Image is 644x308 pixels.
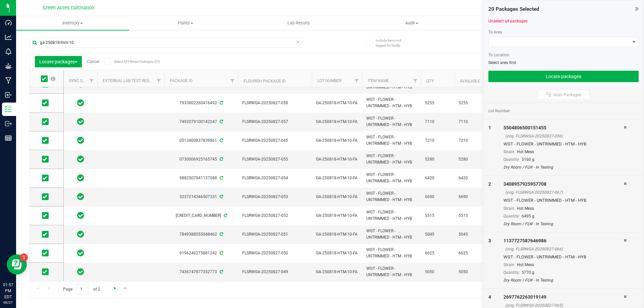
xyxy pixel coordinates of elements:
[366,190,417,203] span: WGT - FLOWER - UNTRIMMED - HTM - HYB
[242,16,355,30] a: Lab Results
[5,91,12,98] inline-svg: Inbound
[242,100,308,106] span: FLSRWGA-20250827-058
[5,48,12,55] inline-svg: Monitoring
[5,135,12,141] inline-svg: Reports
[316,100,358,106] span: GA-250818-HTM-10-FA
[316,137,358,144] span: GA-250818-HTM-10-FA
[459,100,484,106] span: 5255
[366,97,417,109] span: WGT - FLOWER - UNTRIMMED - HTM - HYB
[459,269,484,275] span: 5050
[77,230,84,239] span: In Sync
[242,269,308,275] span: FLSRWGA-20250827-049
[459,119,484,125] span: 7110
[517,206,534,211] span: Hot Mess
[163,212,239,219] div: [CREDIT_CARD_NUMBER]
[366,247,417,259] span: WGT - FLOWER - UNTRIMMED - HTM - HYB
[459,231,484,238] span: 5045
[425,231,450,238] span: 5045
[376,38,409,48] span: Include items not tagged for facility
[242,156,308,163] span: FLSRWGA-20250827-055
[351,75,362,87] a: Filter
[16,16,129,30] a: Inventory
[425,269,450,275] span: 5050
[488,294,491,300] span: 4
[77,155,84,164] span: In Sync
[153,75,164,87] a: Filter
[77,98,84,108] span: In Sync
[503,164,624,170] div: Dry Room / FLW - In Testing
[553,92,581,98] span: Scan Packages
[505,189,624,195] div: (orig. FLSRWGA-20250827-067)
[503,277,624,283] div: Dry Room / FLW - In Testing
[163,156,239,163] div: 0730006925165745
[77,192,84,201] span: In Sync
[366,153,417,166] span: WGT - FLOWER - UNTRIMMED - HTM - HYB
[163,100,239,106] div: 7933802260416492
[517,262,534,267] span: Hot Mess
[505,246,624,252] div: (orig. FLSRWGA-20250827-066)
[87,59,99,64] a: Cancel
[503,206,515,211] span: Strain:
[316,269,358,275] span: GA-250818-HTM-10-FA
[517,149,534,154] span: Hot Mess
[460,79,480,83] a: Available
[77,267,84,276] span: In Sync
[163,194,239,200] div: 3237214346507331
[69,78,95,83] a: Sync Status
[77,284,89,295] input: 1
[425,194,450,200] span: 6690
[503,181,624,188] div: 3408957925957708
[242,212,308,219] span: FLSRWGA-20250827-052
[219,101,223,105] span: Sync from Compliance System
[114,60,148,63] span: Select All Filtered Packages (23)
[170,78,193,83] a: Package ID
[219,194,223,199] span: Sync from Compliance System
[129,20,242,26] span: Plants
[503,294,624,301] div: 2697762263019149
[503,124,624,131] div: 5504806500151455
[219,251,223,255] span: Sync from Compliance System
[522,157,534,162] span: 5160 g
[5,120,12,127] inline-svg: Outbound
[77,211,84,220] span: In Sync
[219,269,223,274] span: Sync from Compliance System
[488,238,491,243] span: 3
[425,175,450,181] span: 6420
[121,284,130,293] a: Go to the last page
[503,254,624,260] div: WGT - FLOWER - UNTRIMMED - HTM - HYB
[488,53,509,57] span: To Location
[316,194,358,200] span: GA-250818-HTM-10-FA
[77,117,84,126] span: In Sync
[488,19,528,23] a: Unselect all packages
[316,250,358,256] span: GA-250818-HTM-10-FA
[468,16,581,30] a: Inventory Counts
[3,300,13,305] p: 08/27
[425,156,450,163] span: 5280
[366,228,417,241] span: WGT - FLOWER - UNTRIMMED - HTM - HYB
[163,175,239,181] div: 9882507941137088
[366,134,417,147] span: WGT - FLOWER - UNTRIMMED - HTM - HYB
[459,212,484,219] span: 5515
[219,119,223,124] span: Sync from Compliance System
[20,253,28,261] iframe: Resource center unread badge
[163,231,239,238] div: 7849388555048462
[242,175,308,181] span: FLSRWGA-20250827-054
[316,212,358,219] span: GA-250818-HTM-10-FA
[538,90,590,100] button: Scan Packages
[5,34,12,41] inline-svg: Analytics
[316,231,358,238] span: GA-250818-HTM-10-FA
[35,56,82,67] button: Locate packages
[316,119,358,125] span: GA-250818-HTM-10-FA
[7,254,27,274] iframe: Resource center
[163,250,239,256] div: 9196246275881242
[77,79,84,89] span: In Sync
[77,136,84,145] span: In Sync
[103,78,155,83] a: External Lab Test Result
[426,79,434,83] a: Qty
[77,173,84,183] span: In Sync
[503,149,515,154] span: Strain:
[425,212,450,219] span: 5515
[459,175,484,181] span: 6420
[163,269,239,275] div: 7436747877352773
